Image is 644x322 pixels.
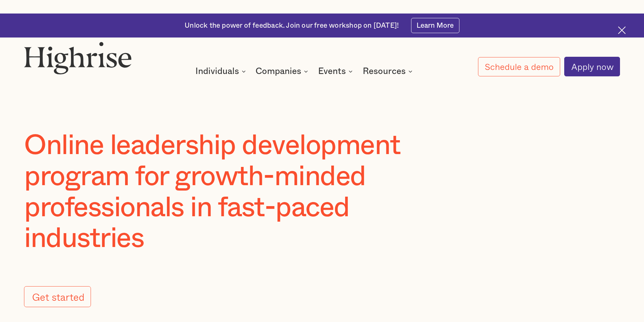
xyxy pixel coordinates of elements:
a: Learn More [411,18,459,33]
div: Individuals [195,67,239,75]
a: Get started [24,286,91,307]
a: Schedule a demo [478,57,560,76]
a: Apply now [564,57,620,76]
img: Highrise logo [24,42,132,74]
div: Companies [256,67,301,75]
div: Resources [363,67,414,75]
div: Events [318,67,355,75]
div: Events [318,67,346,75]
div: Unlock the power of feedback. Join our free workshop on [DATE]! [185,21,399,30]
div: Individuals [195,67,248,75]
div: Resources [363,67,406,75]
div: Companies [256,67,310,75]
h1: Online leadership development program for growth-minded professionals in fast-paced industries [24,130,459,254]
img: Cross icon [618,26,626,34]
